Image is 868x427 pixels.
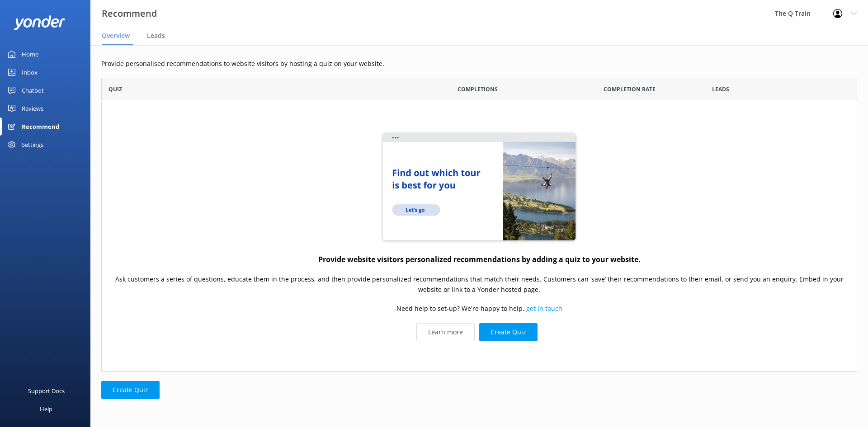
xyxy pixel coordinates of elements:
p: Ask customers a series of questions, educate them in the process, and then provide personalized r... [111,275,848,295]
span: Quiz [108,85,122,94]
img: quiz-website... [380,131,579,244]
h3: Recommend [102,6,157,21]
button: Create Quiz [479,323,538,341]
div: Recommend [22,117,59,136]
div: Home [22,45,38,63]
a: Learn more [416,323,475,341]
h4: Provide website visitors personalized recommendations by adding a quiz to your website. [318,254,641,266]
span: Leads [712,85,729,94]
span: Leads [147,31,165,40]
button: Create Quiz [101,381,160,399]
div: grid [101,100,857,371]
div: Support Docs [28,382,65,400]
div: Inbox [22,63,38,81]
a: get in touch [526,305,562,313]
p: Provide personalised recommendations to website visitors by hosting a quiz on your website. [101,59,857,69]
span: Completions [458,85,498,94]
img: yonder-white-logo.png [14,15,66,30]
div: Help [40,400,52,418]
p: Need help to set-up? We're happy to help, [396,304,562,314]
div: Reviews [22,99,43,117]
span: Completion Rate [604,85,656,94]
div: Chatbot [22,81,44,99]
span: Overview [102,31,130,40]
div: Settings [22,136,43,154]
